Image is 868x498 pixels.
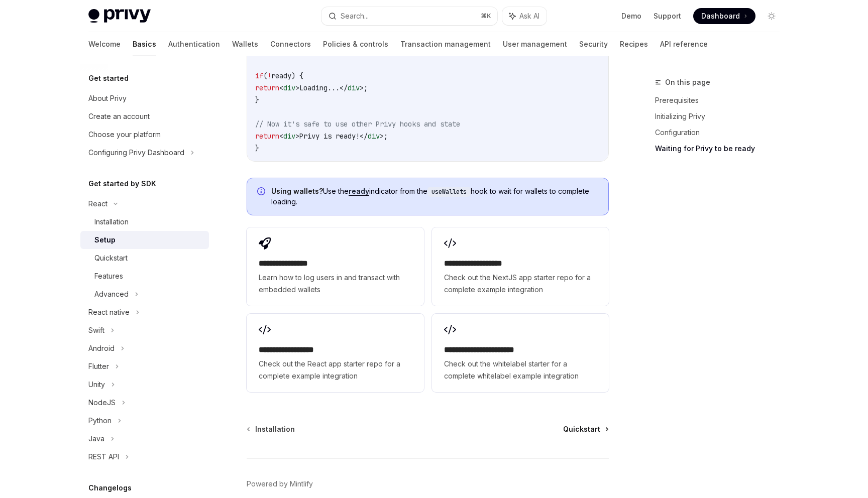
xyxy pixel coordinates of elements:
[88,178,156,190] h5: Get started by SDK
[80,249,209,267] a: Quickstart
[384,132,388,141] span: ;
[380,132,384,141] span: >
[621,11,641,21] a: Demo
[271,187,323,195] strong: Using wallets?
[503,32,567,56] a: User management
[665,76,710,88] span: On this page
[654,11,681,21] a: Support
[279,83,283,92] span: <
[88,397,116,409] div: NodeJS
[247,314,423,392] a: **** **** **** ***Check out the React app starter repo for a complete example integration
[279,132,283,141] span: <
[693,8,755,24] a: Dashboard
[299,83,340,92] span: Loading...
[267,71,271,80] span: !
[655,108,788,125] a: Initializing Privy
[248,424,295,434] a: Installation
[80,89,209,107] a: About Privy
[502,7,547,25] button: Ask AI
[247,227,423,306] a: **** **** **** *Learn how to log users in and transact with embedded wallets
[80,213,209,231] a: Installation
[444,272,597,296] span: Check out the NextJS app starter repo for a complete example integration
[88,92,127,104] div: About Privy
[255,71,263,80] span: if
[368,132,380,141] span: div
[427,187,471,197] code: useWallets
[259,358,411,382] span: Check out the React app starter repo for a complete example integration
[620,32,648,56] a: Recipes
[432,227,609,306] a: **** **** **** ****Check out the NextJS app starter repo for a complete example integration
[88,482,132,494] h5: Changelogs
[655,141,788,157] a: Waiting for Privy to be ready
[168,32,220,56] a: Authentication
[655,92,788,108] a: Prerequisites
[88,32,121,56] a: Welcome
[88,451,119,463] div: REST API
[444,358,597,382] span: Check out the whitelabel starter for a complete whitelabel example integration
[88,129,161,141] div: Choose your platform
[348,83,360,92] span: div
[88,147,184,159] div: Configuring Privy Dashboard
[88,110,150,122] div: Create an account
[80,231,209,249] a: Setup
[563,424,608,434] a: Quickstart
[299,132,360,141] span: Privy is ready!
[255,144,259,153] span: }
[88,324,104,336] div: Swift
[660,32,708,56] a: API reference
[519,11,539,21] span: Ask AI
[283,83,295,92] span: div
[88,72,129,84] h5: Get started
[255,424,295,434] span: Installation
[295,83,299,92] span: >
[701,11,740,21] span: Dashboard
[94,270,123,282] div: Features
[257,187,267,197] svg: Info
[94,234,116,246] div: Setup
[270,32,311,56] a: Connectors
[360,132,368,141] span: </
[655,125,788,141] a: Configuration
[88,415,112,427] div: Python
[80,267,209,285] a: Features
[255,119,460,129] span: // Now it's safe to use other Privy hooks and state
[232,32,258,56] a: Wallets
[88,9,151,23] img: light logo
[400,32,491,56] a: Transaction management
[364,83,368,92] span: ;
[271,71,291,80] span: ready
[360,83,364,92] span: >
[349,187,369,196] a: ready
[94,252,128,264] div: Quickstart
[88,198,107,210] div: React
[764,8,780,24] button: Toggle dark mode
[255,83,279,92] span: return
[80,126,209,144] a: Choose your platform
[88,360,109,372] div: Flutter
[133,32,156,56] a: Basics
[88,306,130,318] div: React native
[88,342,115,354] div: Android
[80,107,209,126] a: Create an account
[291,71,303,80] span: ) {
[88,379,105,391] div: Unity
[255,132,279,141] span: return
[283,132,295,141] span: div
[295,132,299,141] span: >
[247,479,313,489] a: Powered by Mintlify
[88,433,104,445] div: Java
[579,32,608,56] a: Security
[263,71,267,80] span: (
[323,32,388,56] a: Policies & controls
[259,272,411,296] span: Learn how to log users in and transact with embedded wallets
[271,186,598,207] span: Use the indicator from the hook to wait for wallets to complete loading.
[255,95,259,104] span: }
[563,424,600,434] span: Quickstart
[321,7,497,25] button: Search...⌘K
[432,314,609,392] a: **** **** **** **** ***Check out the whitelabel starter for a complete whitelabel example integra...
[94,216,129,228] div: Installation
[481,12,491,20] span: ⌘ K
[341,10,369,22] div: Search...
[94,288,129,300] div: Advanced
[340,83,348,92] span: </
